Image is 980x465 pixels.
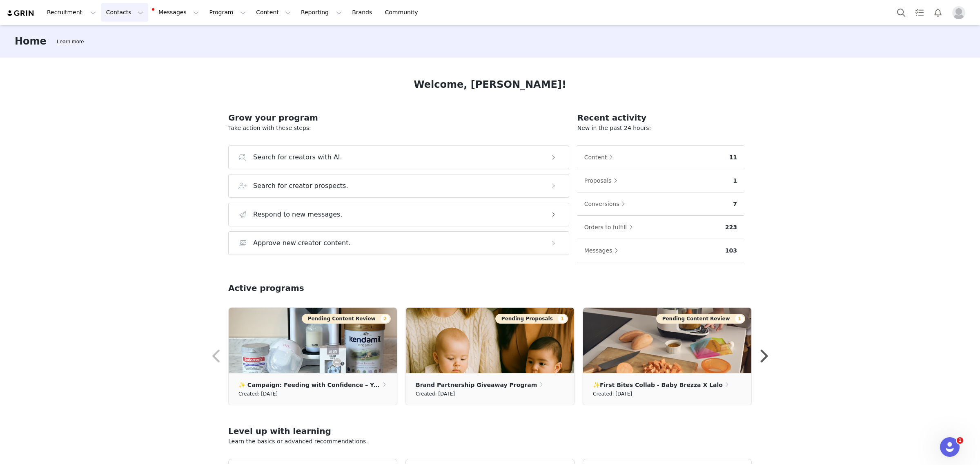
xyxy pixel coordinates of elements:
button: Reporting [296,3,347,22]
button: Content [251,3,296,22]
button: Messages [584,244,623,257]
p: 223 [725,223,737,232]
button: Profile [947,6,973,19]
button: Search [892,3,910,22]
h2: Recent activity [577,112,744,124]
button: Pending Proposals1 [495,314,568,324]
button: Program [204,3,251,22]
img: grin logo [7,9,35,17]
iframe: Intercom live chat [940,437,960,457]
button: Pending Content Review2 [302,314,391,324]
p: 7 [733,200,737,208]
p: Brand Partnership Giveaway Program [416,380,537,389]
button: Recruitment [42,3,101,22]
h3: Respond to new messages. [253,210,343,219]
h2: Grow your program [228,112,569,124]
h2: Level up with learning [228,425,752,437]
button: Pending Content Review1 [656,314,745,324]
p: 11 [729,153,737,162]
small: Created: [DATE] [416,389,455,398]
button: Search for creators with AI. [228,145,569,169]
p: 1 [733,177,737,185]
h3: Search for creators with AI. [253,152,342,162]
button: Contacts [101,3,148,22]
button: Conversions [584,197,630,210]
img: placeholder-profile.jpg [952,6,965,19]
small: Created: [DATE] [593,389,632,398]
button: Notifications [929,3,947,22]
img: 87ebb06f-2aca-4425-bebf-6084e6cf5d17.jpg [583,308,751,373]
button: Approve new creator content. [228,231,569,255]
button: Orders to fulfill [584,221,637,234]
p: ✨ Campaign: Feeding with Confidence – Your Combo-Feeding Story [238,380,382,389]
button: Search for creator prospects. [228,174,569,198]
h3: Search for creator prospects. [253,181,348,191]
div: Tooltip anchor [55,38,85,46]
h2: Active programs [228,282,304,294]
button: Content [584,151,617,164]
button: Respond to new messages. [228,203,569,226]
span: 1 [957,437,963,444]
button: Messages [149,3,204,22]
a: Community [380,3,427,22]
p: ✨First Bites Collab - Baby Brezza X Lalo [593,380,723,389]
img: 9f7b64a7-e030-4191-b464-0719b8391252.png [406,308,574,373]
img: 50700ecc-5b82-42ba-8464-fd1317221d71.jpg [229,308,397,373]
h1: Welcome, [PERSON_NAME]! [414,77,566,92]
p: New in the past 24 hours: [577,124,744,132]
button: Proposals [584,174,622,187]
p: Take action with these steps: [228,124,569,132]
a: Brands [347,3,379,22]
h3: Approve new creator content. [253,238,351,248]
p: 103 [725,246,737,255]
p: Learn the basics or advanced recommendations. [228,437,752,446]
a: Tasks [911,3,929,22]
small: Created: [DATE] [238,389,278,398]
h3: Home [15,34,47,49]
